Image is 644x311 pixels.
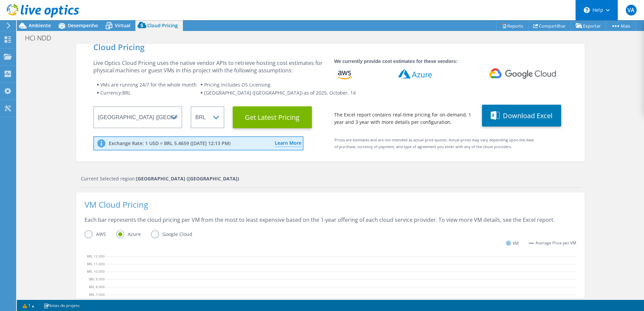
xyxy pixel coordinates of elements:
[571,21,606,31] a: Exportar
[116,230,151,238] label: Azure
[528,21,571,31] a: Compartilhar
[85,230,116,238] label: AWS
[204,90,356,96] span: [GEOGRAPHIC_DATA] ([GEOGRAPHIC_DATA]) as of 2025, October, 14
[606,21,636,31] a: Mais
[89,284,105,289] text: BRL 8,000
[100,81,197,88] span: VMs are running 24/7 for the whole month
[151,230,202,238] label: Google Cloud
[147,22,178,29] span: Cloud Pricing
[115,22,130,29] span: Virtual
[109,140,230,146] p: Exchange Rate: 1 USD = BRL 5.4659 ([DATE] 12:13 PM)
[89,292,105,297] text: BRL 7,000
[275,140,301,147] a: Learn More
[626,5,637,15] span: VA
[93,43,568,51] div: Cloud Pricing
[22,34,62,42] h1: HCI NDD
[100,90,131,96] span: Currency: BRL
[87,254,105,258] text: BRL 12,000
[496,21,528,31] a: Reports
[29,22,51,29] span: Ambiente
[85,201,576,216] div: VM Cloud Pricing
[87,269,105,274] text: BRL 10,000
[584,7,590,13] svg: \n
[323,137,537,155] div: Prices are estimates and are not intended as actual price quotes. Actual prices may vary dependin...
[482,105,561,127] button: Download Excel
[89,277,105,281] text: BRL 9,000
[233,106,312,128] button: Get Latest Pricing
[334,59,457,64] strong: We currently provide cost estimates for these vendors:
[81,175,581,182] div: Current Selected region:
[204,81,270,88] span: Pricing includes OS Licensing
[18,301,39,310] a: 1
[513,239,519,247] span: VM
[136,175,239,182] strong: [GEOGRAPHIC_DATA] ([GEOGRAPHIC_DATA])
[334,111,474,126] div: The Excel report contains real-time pricing for on-demand, 1 year and 3 year with more details pe...
[85,216,576,230] div: Each bar represents the cloud pricing per VM from the most to least expensive based on the 1-year...
[39,301,84,310] a: Notas do projeto
[87,262,105,266] text: BRL 11,000
[93,59,326,74] div: Live Optics Cloud Pricing uses the native vendor APIs to retrieve hosting cost estimates for phys...
[536,239,576,247] span: Average Price per VM
[68,22,98,29] span: Desempenho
